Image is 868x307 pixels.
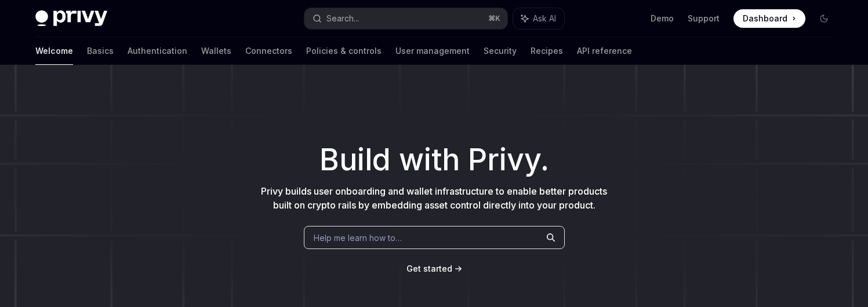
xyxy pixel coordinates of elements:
[35,37,73,65] a: Welcome
[128,37,187,65] a: Authentication
[406,264,452,273] span: Get started
[201,37,231,65] a: Wallets
[304,8,507,29] button: Search...⌘K
[314,232,402,244] span: Help me learn how to…
[688,13,720,24] a: Support
[306,37,382,65] a: Policies & controls
[87,37,114,65] a: Basics
[651,13,674,24] a: Demo
[577,37,632,65] a: API reference
[319,149,549,170] span: Build with Privy.
[326,12,359,25] div: Search...
[733,9,805,28] a: Dashboard
[743,13,787,24] span: Dashboard
[35,10,107,27] img: dark logo
[261,185,607,211] span: Privy builds user onboarding and wallet infrastructure to enable better products built on crypto ...
[488,14,500,23] span: ⌘ K
[484,37,517,65] a: Security
[395,37,470,65] a: User management
[531,37,563,65] a: Recipes
[815,9,833,28] button: Toggle dark mode
[513,8,564,29] button: Ask AI
[533,13,556,24] span: Ask AI
[406,263,452,275] a: Get started
[245,37,292,65] a: Connectors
